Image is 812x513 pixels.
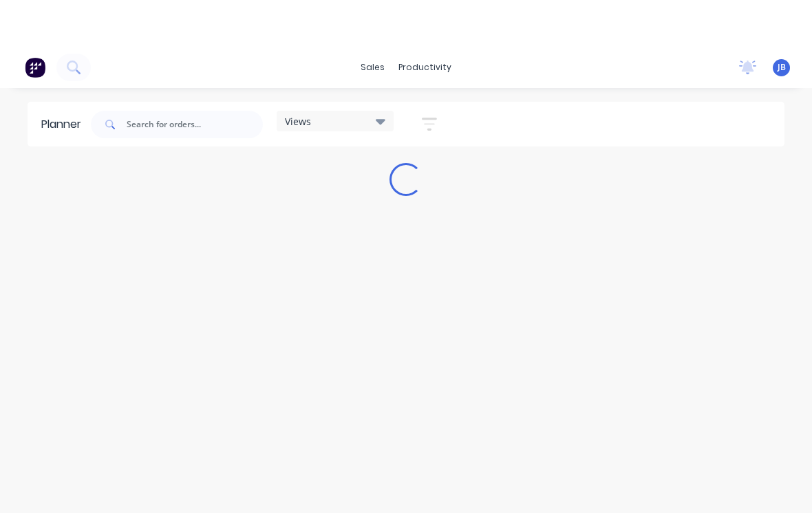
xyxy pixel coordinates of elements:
[25,57,45,78] img: Factory
[285,114,311,129] span: Views
[41,116,88,133] div: Planner
[354,57,392,78] div: sales
[127,111,263,138] input: Search for orders...
[778,61,786,74] span: JB
[392,57,458,78] div: productivity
